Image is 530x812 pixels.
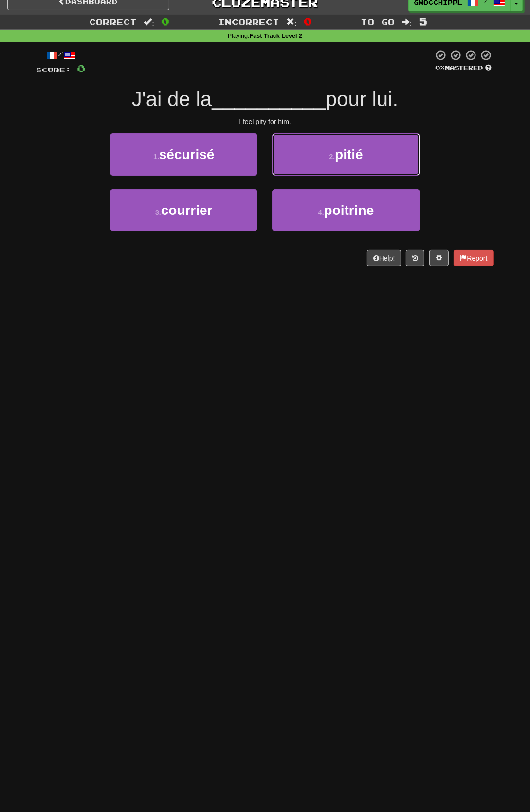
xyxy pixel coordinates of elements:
small: 3 . [155,209,161,216]
button: 3.courrier [110,189,257,231]
span: To go [361,17,395,27]
span: : [144,18,154,26]
div: / [37,49,86,61]
span: J'ai de la [132,88,212,110]
button: Round history (alt+y) [406,250,424,266]
span: 0 [77,62,86,74]
strong: Fast Track Level 2 [250,33,303,39]
span: pour lui. [326,88,398,110]
span: Incorrect [218,17,279,27]
span: 0 [161,16,169,27]
small: 1 . [153,153,159,160]
span: Correct [89,17,137,27]
small: 4 . [318,209,324,216]
button: Report [454,250,493,266]
button: 1.sécurisé [110,133,257,176]
span: 0 % [436,64,445,71]
span: courrier [161,203,213,218]
span: pitié [335,147,363,162]
small: 2 . [329,153,335,160]
div: Mastered [434,64,494,72]
span: __________ [212,88,326,110]
span: sécurisé [159,147,215,162]
span: poitrine [324,203,374,218]
button: 2.pitié [272,133,420,176]
span: Score: [37,66,72,74]
span: : [286,18,297,26]
span: : [402,18,412,26]
div: I feel pity for him. [37,117,494,126]
span: 5 [419,16,427,27]
button: 4.poitrine [272,189,420,231]
span: 0 [304,16,312,27]
button: Help! [367,250,402,266]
